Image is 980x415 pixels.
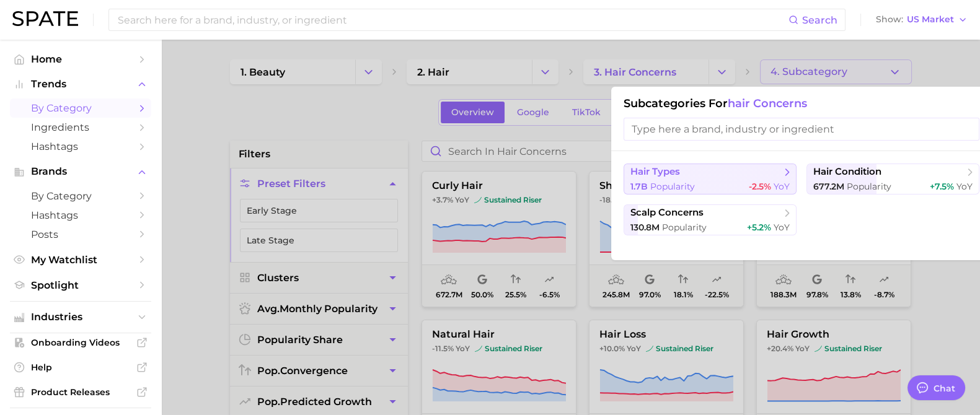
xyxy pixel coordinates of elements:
[630,222,660,233] span: 130.8m
[31,362,130,373] span: Help
[31,387,130,398] span: Product Releases
[10,358,151,377] a: Help
[10,225,151,244] a: Posts
[749,181,771,192] span: -2.5%
[802,14,837,26] span: Search
[117,9,788,30] input: Search here for a brand, industry, or ingredient
[31,121,130,133] span: Ingredients
[813,166,881,178] span: hair condition
[630,166,680,178] span: hair types
[31,337,130,348] span: Onboarding Videos
[662,222,707,233] span: Popularity
[847,181,891,192] span: Popularity
[624,97,979,110] h1: Subcategories for
[31,166,130,177] span: Brands
[630,181,648,192] span: 1.7b
[31,229,130,240] span: Posts
[31,141,130,152] span: Hashtags
[624,164,797,194] button: hair types1.7b Popularity-2.5% YoY
[31,209,130,221] span: Hashtags
[873,12,971,28] button: ShowUS Market
[10,333,151,352] a: Onboarding Videos
[774,181,790,192] span: YoY
[10,206,151,225] a: Hashtags
[10,137,151,156] a: Hashtags
[728,97,807,110] span: hair concerns
[10,276,151,295] a: Spotlight
[876,16,903,23] span: Show
[31,79,130,90] span: Trends
[10,186,151,206] a: by Category
[650,181,695,192] span: Popularity
[10,308,151,326] button: Industries
[31,254,130,266] span: My Watchlist
[956,181,973,192] span: YoY
[10,50,151,69] a: Home
[10,75,151,94] button: Trends
[10,250,151,269] a: My Watchlist
[774,222,790,233] span: YoY
[31,53,130,65] span: Home
[907,16,954,23] span: US Market
[806,164,979,194] button: hair condition677.2m Popularity+7.5% YoY
[624,204,797,235] button: scalp concerns130.8m Popularity+5.2% YoY
[31,102,130,114] span: by Category
[10,383,151,401] a: Product Releases
[930,181,954,192] span: +7.5%
[31,312,130,323] span: Industries
[10,118,151,137] a: Ingredients
[624,118,979,141] input: Type here a brand, industry or ingredient
[747,222,771,233] span: +5.2%
[12,11,78,26] img: SPATE
[31,190,130,202] span: by Category
[10,162,151,181] button: Brands
[10,98,151,118] a: by Category
[630,207,704,219] span: scalp concerns
[813,181,844,192] span: 677.2m
[31,279,130,291] span: Spotlight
